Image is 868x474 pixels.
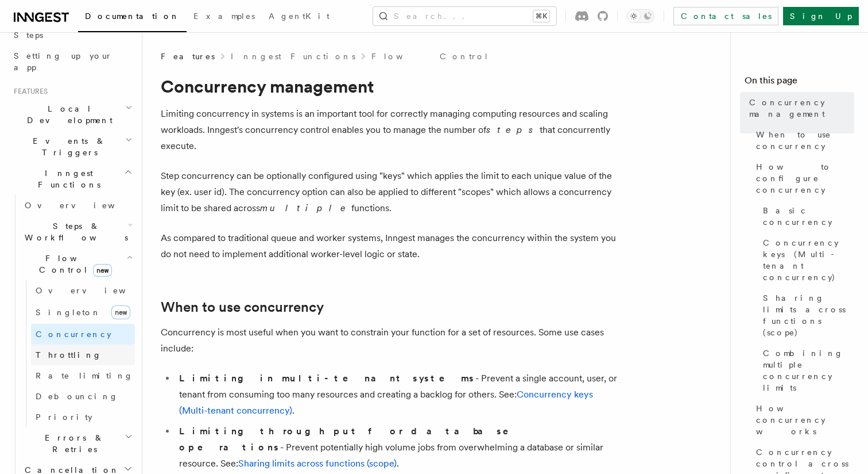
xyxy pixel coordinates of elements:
a: Combining multiple concurrency limits [758,343,854,398]
span: Local Development [9,103,125,126]
em: multiple [260,202,351,213]
a: Basic concurrency [758,200,854,232]
span: Flow Control [20,253,126,276]
a: AgentKit [262,3,336,31]
span: Basic concurrency [763,205,854,228]
li: - Prevent a single account, user, or tenant from consuming too many resources and creating a back... [176,370,620,419]
span: new [93,264,112,277]
span: Inngest Functions [9,167,124,190]
p: Concurrency is most useful when you want to constrain your function for a set of resources. Some ... [161,324,620,357]
a: Concurrency management [745,92,854,124]
a: Overview [31,280,135,301]
span: Overview [25,201,143,210]
div: Flow Controlnew [20,280,135,427]
span: Priority [36,412,92,422]
a: Concurrency keys (Multi-tenant concurrency) [758,232,854,288]
span: How to configure concurrency [756,161,854,196]
a: Concurrency [31,324,135,345]
span: Errors & Retries [20,432,125,455]
span: Combining multiple concurrency limits [763,347,854,393]
span: Documentation [85,12,180,21]
button: Local Development [9,98,135,131]
a: How concurrency works [751,398,854,442]
a: How to configure concurrency [751,156,854,200]
a: Priority [31,407,135,427]
span: Steps & Workflows [20,220,128,243]
a: Sign Up [783,7,859,25]
button: Toggle dark mode [627,9,654,23]
span: new [111,305,130,319]
span: How concurrency works [756,403,854,437]
span: Setting up your app [14,51,113,72]
a: Setting up your app [9,45,135,78]
a: Sharing limits across functions (scope) [758,288,854,343]
a: Debouncing [31,386,135,407]
strong: Limiting throughput for database operations [179,426,525,453]
a: Examples [187,3,262,31]
span: Debouncing [36,392,118,401]
p: Step concurrency can be optionally configured using "keys" which applies the limit to each unique... [161,168,620,216]
em: steps [486,124,540,135]
a: When to use concurrency [161,299,324,315]
span: Concurrency management [749,97,854,120]
button: Errors & Retries [20,427,135,460]
a: Throttling [31,345,135,365]
span: Concurrency keys (Multi-tenant concurrency) [763,237,854,283]
a: Contact sales [673,7,778,25]
span: Rate limiting [36,371,133,380]
span: AgentKit [269,12,330,21]
span: Throttling [36,350,102,360]
strong: Limiting in multi-tenant systems [179,373,475,384]
h4: On this page [745,74,854,92]
span: Singleton [36,308,101,317]
a: Sharing limits across functions (scope) [238,458,397,469]
p: Limiting concurrency in systems is an important tool for correctly managing computing resources a... [161,106,620,154]
p: As compared to traditional queue and worker systems, Inngest manages the concurrency within the s... [161,230,620,262]
span: Features [161,51,215,62]
button: Flow Controlnew [20,248,135,280]
span: When to use concurrency [756,129,854,152]
kbd: ⌘K [533,10,549,22]
span: Examples [193,12,255,21]
button: Events & Triggers [9,131,135,163]
a: Flow Control [371,51,489,62]
span: Features [9,87,48,96]
a: Singletonnew [31,301,135,324]
span: Concurrency [36,330,111,339]
button: Steps & Workflows [20,216,135,248]
li: - Prevent potentially high volume jobs from overwhelming a database or similar resource. See: . [176,423,620,472]
a: When to use concurrency [751,124,854,156]
span: Sharing limits across functions (scope) [763,292,854,338]
span: Overview [36,286,154,295]
span: Events & Triggers [9,135,125,158]
button: Search...⌘K [373,7,556,25]
h1: Concurrency management [161,76,620,97]
a: Inngest Functions [231,51,355,62]
button: Inngest Functions [9,163,135,195]
a: Documentation [78,3,187,32]
a: Overview [20,195,135,216]
a: Rate limiting [31,365,135,386]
